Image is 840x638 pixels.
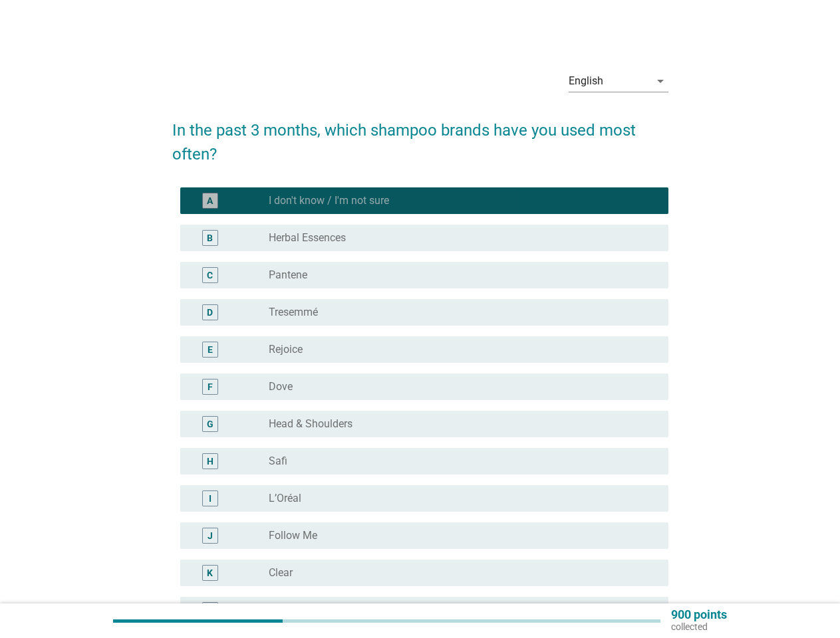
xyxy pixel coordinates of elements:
[207,455,213,469] div: H
[269,492,301,505] label: L’Oréal
[269,268,307,282] label: Pantene
[207,417,213,431] div: G
[207,268,213,282] div: C
[208,380,213,394] div: F
[269,306,318,319] label: Tresemmé
[269,343,303,356] label: Rejoice
[208,529,213,543] div: J
[671,621,727,633] p: collected
[671,609,727,621] p: 900 points
[207,566,213,580] div: K
[269,455,287,468] label: Safi
[269,529,317,542] label: Follow Me
[269,566,293,580] label: Clear
[208,343,213,357] div: E
[207,231,213,245] div: B
[569,75,603,87] div: English
[172,105,668,166] h2: In the past 3 months, which shampoo brands have you used most often?
[269,231,346,245] label: Herbal Essences
[207,306,213,320] div: D
[652,73,668,89] i: arrow_drop_down
[269,417,352,431] label: Head & Shoulders
[269,194,389,207] label: I don't know / I'm not sure
[209,492,211,506] div: I
[269,380,293,393] label: Dove
[207,194,213,208] div: A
